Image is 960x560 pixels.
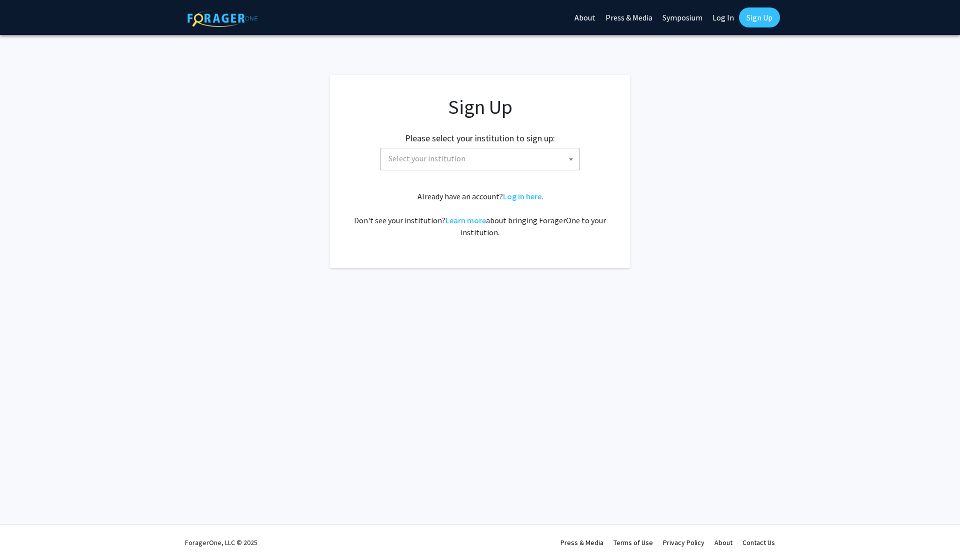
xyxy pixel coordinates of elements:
[714,538,732,547] a: About
[613,538,653,547] a: Terms of Use
[405,133,555,144] h2: Please select your institution to sign up:
[350,190,610,238] div: Already have an account? . Don't see your institution? about bringing ForagerOne to your institut...
[445,215,486,225] a: Learn more about bringing ForagerOne to your institution
[350,95,610,119] h1: Sign Up
[742,538,775,547] a: Contact Us
[503,191,541,201] a: Log in here
[185,525,257,560] div: ForagerOne, LLC © 2025
[739,7,780,27] a: Sign Up
[663,538,704,547] a: Privacy Policy
[187,9,257,27] img: ForagerOne Logo
[384,148,579,169] span: Select your institution
[380,148,580,170] span: Select your institution
[560,538,603,547] a: Press & Media
[388,153,465,163] span: Select your institution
